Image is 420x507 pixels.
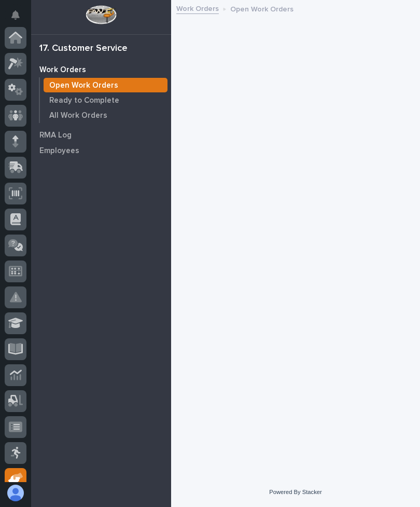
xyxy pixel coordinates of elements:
a: Work Orders [31,62,171,77]
p: RMA Log [39,131,72,140]
button: Notifications [5,4,26,26]
a: Open Work Orders [40,78,171,92]
p: Employees [39,146,79,156]
a: Ready to Complete [40,93,171,107]
img: Workspace Logo [86,5,116,24]
a: Powered By Stacker [269,489,321,495]
p: Ready to Complete [49,96,119,105]
p: Work Orders [39,65,86,75]
button: users-avatar [5,482,26,504]
a: Work Orders [176,2,219,14]
p: All Work Orders [49,111,107,120]
p: Open Work Orders [230,3,293,14]
div: Notifications [13,10,26,27]
div: 17. Customer Service [39,43,128,54]
a: All Work Orders [40,108,171,122]
p: Open Work Orders [49,81,118,90]
a: Employees [31,143,171,158]
a: RMA Log [31,127,171,143]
